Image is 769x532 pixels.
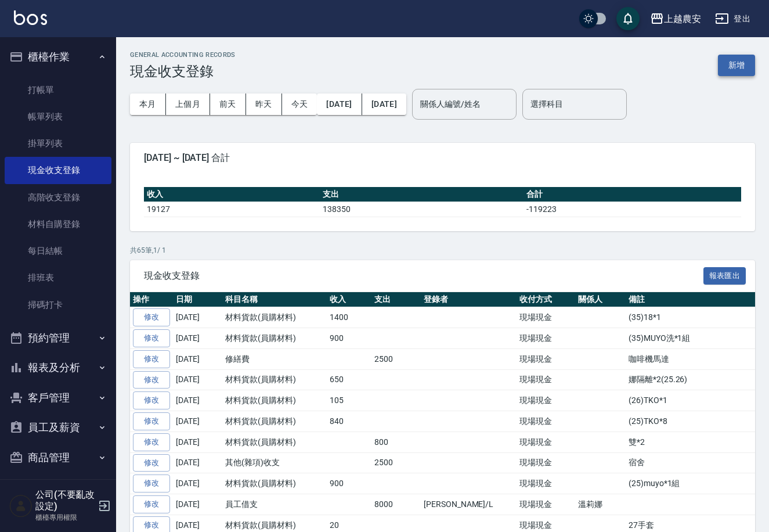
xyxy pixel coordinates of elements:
button: 客戶管理 [5,383,111,413]
td: 現場現金 [517,369,575,390]
td: 修繕費 [222,348,327,369]
td: [DATE] [173,307,222,328]
td: 現場現金 [517,348,575,369]
th: 日期 [173,292,222,307]
td: 現場現金 [517,452,575,473]
button: 商品管理 [5,443,111,473]
button: 上越農安 [645,7,706,31]
td: 840 [327,411,371,432]
a: 修改 [133,412,170,430]
td: 現場現金 [517,328,575,349]
a: 修改 [133,350,170,368]
button: 登出 [710,8,755,30]
button: 前天 [210,94,246,115]
th: 登錄者 [421,292,517,307]
h5: 公司(不要亂改設定) [35,489,95,512]
a: 打帳單 [5,77,111,103]
th: 支出 [320,187,524,202]
h2: GENERAL ACCOUNTING RECORDS [130,51,236,59]
th: 收入 [327,292,371,307]
td: 19127 [144,202,320,217]
td: -119223 [524,202,741,217]
a: 帳單列表 [5,103,111,130]
span: [DATE] ~ [DATE] 合計 [144,152,741,164]
a: 修改 [133,433,170,451]
td: 800 [371,432,421,452]
button: 報表及分析 [5,353,111,383]
a: 材料自購登錄 [5,211,111,238]
td: 材料貨款(員購材料) [222,473,327,494]
th: 合計 [524,187,741,202]
td: 其他(雜項)收支 [222,452,327,473]
button: 本月 [130,94,166,115]
a: 修改 [133,371,170,389]
td: [DATE] [173,348,222,369]
button: 今天 [282,94,317,115]
a: 修改 [133,475,170,493]
td: 138350 [320,202,524,217]
td: 員工借支 [222,494,327,515]
th: 關係人 [575,292,626,307]
button: 櫃檯作業 [5,42,111,72]
a: 現金收支登錄 [5,157,111,184]
a: 掛單列表 [5,130,111,157]
a: 修改 [133,329,170,347]
td: [PERSON_NAME]/L [421,494,517,515]
th: 支出 [371,292,421,307]
button: 昨天 [246,94,282,115]
button: 員工及薪資 [5,412,111,443]
th: 操作 [130,292,173,307]
button: [DATE] [317,94,362,115]
span: 現金收支登錄 [144,270,703,282]
td: 2500 [371,452,421,473]
td: 溫莉娜 [575,494,626,515]
td: 現場現金 [517,494,575,515]
button: 新增 [718,55,755,76]
a: 每日結帳 [5,238,111,264]
td: 材料貨款(員購材料) [222,307,327,328]
td: 現場現金 [517,432,575,452]
p: 共 65 筆, 1 / 1 [130,245,755,256]
td: 650 [327,369,371,390]
td: 現場現金 [517,411,575,432]
th: 收入 [144,187,320,202]
td: 8000 [371,494,421,515]
td: 900 [327,328,371,349]
h3: 現金收支登錄 [130,63,236,80]
td: [DATE] [173,452,222,473]
td: 材料貨款(員購材料) [222,328,327,349]
img: Person [9,494,33,517]
td: 2500 [371,348,421,369]
button: 預約管理 [5,323,111,353]
td: 材料貨款(員購材料) [222,390,327,411]
button: 上個月 [166,94,210,115]
img: Logo [14,10,47,25]
a: 排班表 [5,264,111,291]
td: [DATE] [173,494,222,515]
div: 上越農安 [664,12,701,26]
td: 現場現金 [517,473,575,494]
td: [DATE] [173,473,222,494]
td: 現場現金 [517,390,575,411]
th: 收付方式 [517,292,575,307]
a: 報表匯出 [703,269,746,281]
a: 修改 [133,454,170,472]
th: 科目名稱 [222,292,327,307]
a: 修改 [133,308,170,326]
a: 修改 [133,495,170,513]
td: [DATE] [173,411,222,432]
td: [DATE] [173,369,222,390]
a: 修改 [133,391,170,409]
a: 高階收支登錄 [5,184,111,211]
td: [DATE] [173,432,222,452]
td: [DATE] [173,390,222,411]
td: [DATE] [173,328,222,349]
td: 900 [327,473,371,494]
td: 材料貨款(員購材料) [222,369,327,390]
td: 材料貨款(員購材料) [222,411,327,432]
td: 1400 [327,307,371,328]
button: save [616,7,640,30]
a: 新增 [718,59,755,70]
td: 材料貨款(員購材料) [222,432,327,452]
button: [DATE] [362,94,406,115]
